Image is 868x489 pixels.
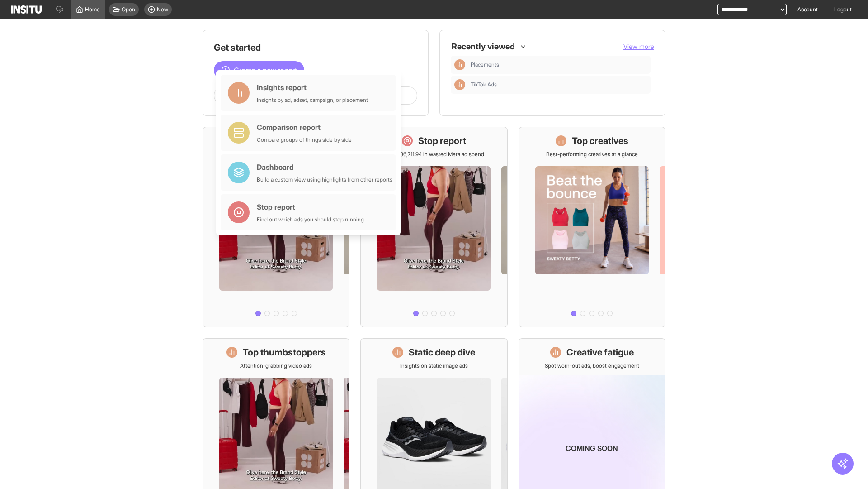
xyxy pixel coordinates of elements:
div: Build a custom view using highlights from other reports [257,176,392,183]
div: Stop report [257,201,364,212]
div: Comparison report [257,122,352,133]
span: New [157,6,168,13]
div: Insights by ad, adset, campaign, or placement [257,96,368,104]
div: Insights [454,79,465,90]
img: Logo [11,5,42,14]
span: TikTok Ads [471,81,497,88]
div: Find out which ads you should stop running [257,216,364,223]
button: Create a new report [214,61,304,79]
h1: Get started [214,41,417,54]
span: Home [85,6,100,13]
span: Placements [471,61,499,68]
div: Compare groups of things side by side [257,136,352,144]
button: View more [623,42,654,51]
h1: Top creatives [572,134,628,147]
h1: Stop report [418,134,466,147]
span: Open [122,6,135,13]
h1: Static deep dive [409,346,475,359]
div: Insights report [257,82,368,93]
a: Stop reportSave £36,711.94 in wasted Meta ad spend [360,127,507,327]
a: Top creativesBest-performing creatives at a glance [519,127,665,327]
div: Insights [454,59,465,70]
p: Save £36,711.94 in wasted Meta ad spend [384,151,484,158]
p: Attention-grabbing video ads [240,362,312,369]
p: Insights on static image ads [400,362,468,369]
p: Best-performing creatives at a glance [546,151,638,158]
div: Dashboard [257,162,392,173]
h1: Top thumbstoppers [243,346,326,359]
span: Placements [471,61,647,68]
span: TikTok Ads [471,81,647,88]
span: Create a new report [234,65,297,76]
span: View more [623,43,654,50]
a: What's live nowSee all active ads instantly [203,127,349,327]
